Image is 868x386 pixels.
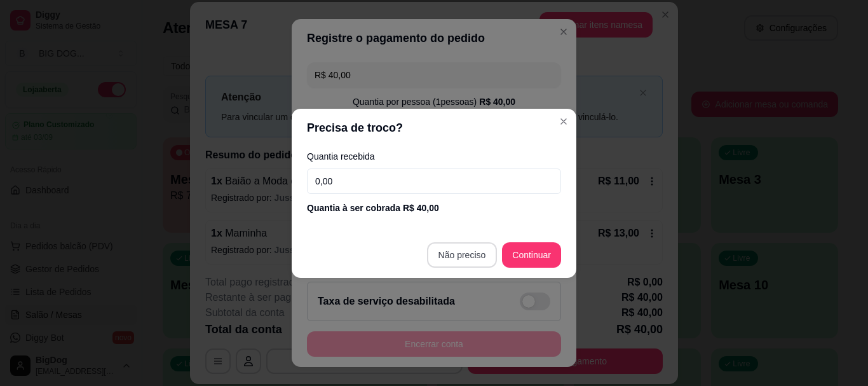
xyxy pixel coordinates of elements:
button: Não preciso [427,242,498,268]
header: Precisa de troco? [292,109,576,147]
button: Close [553,111,574,132]
label: Quantia recebida [307,152,561,161]
div: Quantia à ser cobrada R$ 40,00 [307,202,561,214]
button: Continuar [502,242,561,268]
